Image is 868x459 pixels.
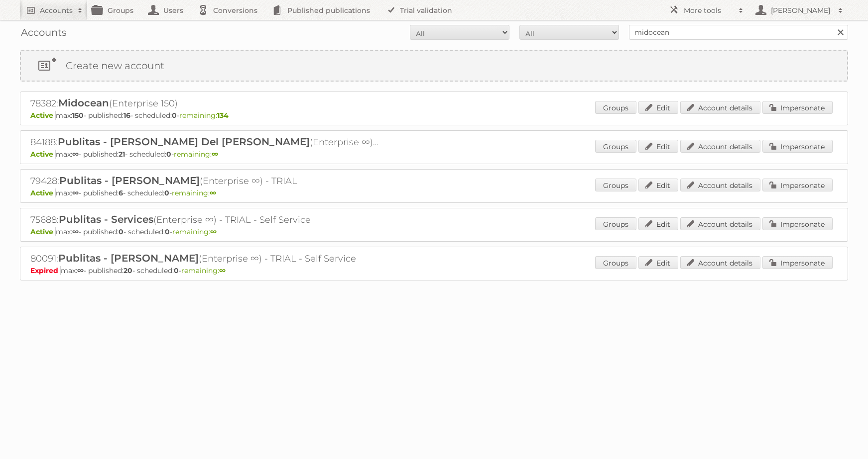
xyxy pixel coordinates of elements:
span: Expired [30,266,61,275]
a: Edit [638,140,678,153]
h2: [PERSON_NAME] [768,5,833,15]
span: remaining: [172,227,217,236]
h2: 84188: (Enterprise ∞) - TRIAL - Self Service [30,136,379,149]
span: Active [30,150,56,159]
p: max: - published: - scheduled: - [30,266,838,275]
a: Account details [680,179,760,191]
strong: 134 [217,111,229,120]
a: Account details [680,101,760,114]
a: Edit [638,217,678,230]
strong: ∞ [210,227,217,236]
strong: 150 [72,111,84,120]
h2: 78382: (Enterprise 150) [30,97,379,110]
strong: ∞ [72,188,79,197]
strong: 0 [166,150,171,159]
strong: 0 [165,227,170,236]
a: Edit [638,256,678,269]
a: Groups [595,256,636,269]
a: Impersonate [762,140,833,153]
strong: 20 [124,266,132,275]
span: remaining: [174,150,218,159]
strong: ∞ [219,266,226,275]
a: Groups [595,140,636,153]
a: Impersonate [762,101,833,114]
p: max: - published: - scheduled: - [30,111,838,120]
a: Groups [595,101,636,114]
a: Impersonate [762,179,833,191]
h2: Accounts [40,5,73,15]
span: remaining: [172,188,216,197]
a: Groups [595,217,636,230]
a: Account details [680,217,760,230]
strong: 6 [119,188,123,197]
h2: 79428: (Enterprise ∞) - TRIAL [30,175,379,187]
h2: 75688: (Enterprise ∞) - TRIAL - Self Service [30,213,379,226]
strong: 0 [172,111,177,120]
span: remaining: [181,266,226,275]
strong: ∞ [210,188,216,197]
strong: ∞ [212,150,218,159]
a: Impersonate [762,256,833,269]
a: Create new account [21,51,847,81]
p: max: - published: - scheduled: - [30,227,838,236]
strong: ∞ [72,227,79,236]
a: Impersonate [762,217,833,230]
a: Groups [595,179,636,191]
strong: 0 [174,266,179,275]
span: Active [30,227,56,236]
p: max: - published: - scheduled: - [30,150,838,159]
a: Edit [638,101,678,114]
span: Midocean [58,97,109,109]
strong: ∞ [72,150,79,159]
strong: ∞ [77,266,84,275]
span: Publitas - Services [59,213,153,225]
a: Account details [680,140,760,153]
h2: More tools [684,5,734,15]
p: max: - published: - scheduled: - [30,188,838,197]
h2: 80091: (Enterprise ∞) - TRIAL - Self Service [30,252,379,265]
span: Publitas - [PERSON_NAME] [59,175,200,186]
span: Publitas - [PERSON_NAME] [58,252,199,264]
span: remaining: [179,111,229,120]
span: Active [30,188,56,197]
strong: 0 [164,188,169,197]
strong: 16 [124,111,130,120]
a: Account details [680,256,760,269]
span: Publitas - [PERSON_NAME] Del [PERSON_NAME] [58,136,310,148]
a: Edit [638,179,678,191]
strong: 21 [119,150,125,159]
strong: 0 [119,227,124,236]
span: Active [30,111,56,120]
